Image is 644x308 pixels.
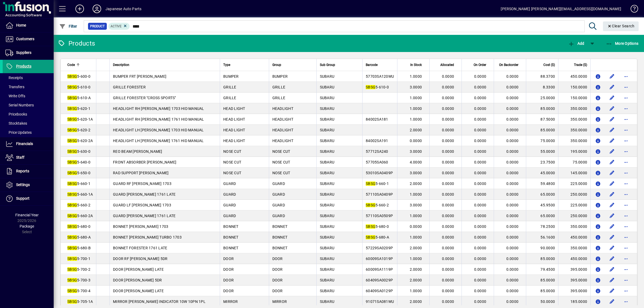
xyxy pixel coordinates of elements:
[320,214,335,218] span: SUBARU
[67,214,93,218] span: 5-660-2A
[3,151,54,164] a: Staff
[108,23,130,30] mat-chip: Activation Status: Active
[113,106,204,111] span: HEADLIGHT RH [PERSON_NAME] 1703 HID MANUAL
[608,169,616,177] button: Edit
[113,149,162,154] span: REO BEAM [PERSON_NAME]
[608,83,616,91] button: Edit
[67,117,77,121] em: SBSG
[567,39,586,48] button: Add
[474,203,486,207] span: 0.0000
[366,149,388,154] span: 57712SA240
[608,94,616,102] button: Edit
[223,96,236,100] span: GRILLE
[223,181,236,186] span: GUARD
[606,41,639,46] span: More Options
[526,157,558,168] td: 23.7500
[67,85,90,89] span: 5-610-0
[272,160,290,164] span: NOSE CUT
[16,23,26,27] span: Home
[58,21,79,31] button: Filter
[67,160,77,164] em: SBSG
[526,114,558,125] td: 87.5000
[526,71,558,82] td: 88.3700
[442,139,454,143] span: 0.0000
[3,91,54,101] a: Write Offs
[622,115,630,124] button: More options
[442,181,454,186] span: 0.0000
[272,139,293,143] span: HEADLIGHT
[622,158,630,166] button: More options
[474,171,486,175] span: 0.0000
[67,62,75,68] span: Code
[113,96,176,100] span: GRILLE FORESTER "CROSS SPORTS"
[20,224,34,228] span: Package
[442,85,454,89] span: 0.0000
[366,181,375,186] em: SBSG
[67,214,77,218] em: SBSG
[608,211,616,220] button: Edit
[506,160,519,164] span: 0.0000
[474,85,486,89] span: 0.0000
[5,121,27,125] span: Stocktakes
[410,128,422,132] span: 2.0000
[622,72,630,81] button: More options
[320,62,335,68] span: Sub Group
[568,41,584,46] span: Add
[558,200,590,210] td: 225.0000
[67,96,77,100] em: SBSG
[558,221,590,232] td: 350.0000
[526,82,558,92] td: 8.3300
[608,104,616,113] button: Edit
[499,62,518,68] span: On Backorder
[320,192,335,196] span: SUBARU
[474,214,486,218] span: 0.0000
[603,21,639,31] button: Clear
[608,276,616,284] button: Edit
[272,62,281,68] span: Group
[67,74,77,79] em: SBSG
[506,128,519,132] span: 0.0000
[3,178,54,192] a: Settings
[113,62,129,68] span: Description
[442,106,454,111] span: 0.0000
[5,94,25,98] span: Write Offs
[320,96,335,100] span: SUBARU
[608,158,616,166] button: Edit
[506,192,519,196] span: 0.0000
[410,214,422,218] span: 1.0000
[5,76,23,80] span: Receipts
[16,64,31,68] span: Products
[474,181,486,186] span: 0.0000
[622,287,630,295] button: More options
[67,139,93,143] span: 5-620-2A
[3,192,54,205] a: Support
[506,85,519,89] span: 0.0000
[3,110,54,119] a: Pricebooks
[558,189,590,200] td: 250.0000
[622,265,630,274] button: More options
[5,85,24,89] span: Transfers
[67,117,93,121] span: 5-620-1A
[111,24,122,28] span: Active
[223,62,265,68] div: Type
[608,233,616,242] button: Edit
[223,62,230,68] span: Type
[608,265,616,274] button: Edit
[320,117,335,121] span: SUBARU
[113,181,171,186] span: GUARD RF [PERSON_NAME] 1703
[558,157,590,168] td: 75.0000
[622,147,630,156] button: More options
[410,85,422,89] span: 3.0000
[442,128,454,132] span: 0.0000
[526,168,558,178] td: 45.0000
[366,62,378,68] span: Barcode
[223,74,239,79] span: BUMPER
[223,128,245,132] span: HEAD LIGHT
[440,62,454,68] span: Allocated
[320,160,335,164] span: SUBARU
[67,149,90,154] span: 5-630-0
[88,4,105,14] button: Profile
[67,192,93,196] span: 5-660-1A
[622,169,630,177] button: More options
[366,85,389,89] span: 5-610-0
